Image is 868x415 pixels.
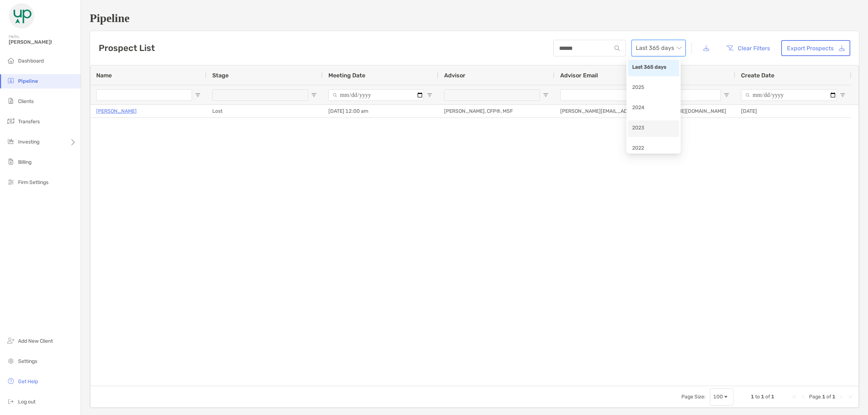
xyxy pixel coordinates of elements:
div: First Page [792,394,797,400]
h1: Pipeline [90,12,859,25]
span: [PERSON_NAME]! [9,39,76,45]
div: 2025 [632,84,675,93]
div: Lost [207,105,323,117]
div: Page Size: [681,394,706,400]
img: billing icon [7,157,15,166]
div: 2022 [628,141,679,157]
span: Transfers [18,119,40,125]
span: 1 [761,394,764,400]
input: Meeting Date Filter Input [328,89,424,101]
span: to [755,394,760,400]
div: [DATE] 12:00 am [323,105,438,117]
span: Investing [18,139,39,145]
img: get-help icon [7,377,15,385]
span: Last 365 days [636,40,681,56]
img: transfers icon [7,117,15,125]
div: 2024 [632,104,675,113]
div: 2023 [628,120,679,137]
div: [DATE] [735,105,851,117]
span: Create Date [741,72,774,79]
img: input icon [614,46,620,51]
div: 2023 [632,124,675,133]
span: Firm Settings [18,179,48,185]
span: Log out [18,399,35,405]
img: dashboard icon [7,56,15,65]
span: Settings [18,358,37,364]
span: Pipeline [18,78,38,84]
input: Advisor Email Filter Input [560,89,721,101]
span: Add New Client [18,338,53,344]
img: Zoe Logo [9,3,35,29]
button: Open Filter Menu [311,92,317,98]
span: 1 [771,394,774,400]
div: Next Page [838,394,844,400]
span: Stage [212,72,229,79]
input: Name Filter Input [96,89,192,101]
span: Billing [18,159,31,165]
span: Dashboard [18,58,44,64]
div: 2025 [628,80,679,97]
span: Clients [18,98,34,104]
a: Export Prospects [781,40,850,56]
div: [PERSON_NAME][EMAIL_ADDRESS][PERSON_NAME][DOMAIN_NAME] [554,105,735,117]
div: Page Size [710,388,733,406]
button: Open Filter Menu [427,92,433,98]
img: add_new_client icon [7,336,15,345]
span: 1 [822,394,825,400]
div: Previous Page [800,394,806,400]
img: pipeline icon [7,76,15,85]
button: Clear Filters [720,40,775,56]
span: of [765,394,770,400]
div: Last 365 days [632,63,675,72]
span: of [826,394,831,400]
button: Open Filter Menu [724,92,729,98]
button: Open Filter Menu [543,92,549,98]
img: settings icon [7,356,15,365]
span: Advisor Email [560,72,598,79]
a: [PERSON_NAME] [96,107,137,116]
span: 1 [832,394,835,400]
span: Advisor [444,72,465,79]
img: logout icon [7,397,15,406]
h3: Prospect List [99,43,155,53]
img: firm-settings icon [7,177,15,186]
img: clients icon [7,97,15,105]
div: 100 [713,394,723,400]
img: investing icon [7,137,15,146]
div: [PERSON_NAME], CFP®, MSF [438,105,554,117]
div: 2024 [628,100,679,117]
div: 2022 [632,144,675,153]
button: Open Filter Menu [840,92,846,98]
button: Open Filter Menu [195,92,201,98]
span: Name [96,72,112,79]
span: Meeting Date [328,72,365,79]
div: Last 365 days [628,60,679,76]
input: Create Date Filter Input [741,89,837,101]
span: 1 [751,394,754,400]
span: Page [809,394,821,400]
div: Last Page [847,394,853,400]
span: Get Help [18,378,38,385]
